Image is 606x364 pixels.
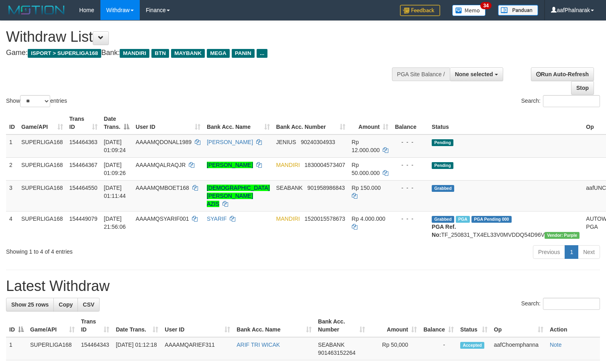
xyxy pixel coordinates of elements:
[428,211,583,242] td: TF_250831_TX4EL33V0MVDDQ54D96V
[104,162,126,176] span: [DATE] 01:09:26
[101,112,133,134] th: Date Trans.: activate to sort column descending
[136,162,186,168] span: AAAAMQALRAQJR
[28,49,101,58] span: ISPORT > SUPERLIGA168
[349,112,392,134] th: Amount: activate to sort column ascending
[457,314,491,337] th: Status: activate to sort column ascending
[59,301,73,308] span: Copy
[171,49,205,58] span: MAYBANK
[11,301,49,308] span: Show 25 rows
[6,337,27,360] td: 1
[207,162,253,168] a: [PERSON_NAME]
[400,5,440,16] img: Feedback.jpg
[521,298,600,310] label: Search:
[273,112,349,134] th: Bank Acc. Number: activate to sort column ascending
[161,314,233,337] th: User ID: activate to sort column ascending
[83,301,94,308] span: CSV
[18,180,66,211] td: SUPERLIGA168
[136,216,189,222] span: AAAAMQSYARIF001
[207,49,230,58] span: MEGA
[543,298,600,310] input: Search:
[112,314,161,337] th: Date Trans.: activate to sort column ascending
[432,162,453,169] span: Pending
[276,162,300,168] span: MANDIRI
[471,216,512,223] span: PGA Pending
[531,67,594,81] a: Run Auto-Refresh
[315,314,369,337] th: Bank Acc. Number: activate to sort column ascending
[543,95,600,107] input: Search:
[6,314,27,337] th: ID: activate to sort column descending
[204,112,273,134] th: Bank Acc. Name: activate to sort column ascending
[20,95,50,107] select: Showentries
[136,185,189,191] span: AAAAMQMBOET168
[6,112,18,134] th: ID
[395,161,425,169] div: - - -
[455,71,493,77] span: None selected
[53,298,78,311] a: Copy
[207,139,253,145] a: [PERSON_NAME]
[69,185,98,191] span: 154464550
[6,49,396,57] h4: Game: Bank:
[161,337,233,360] td: AAAAMQARIEF311
[6,211,18,242] td: 4
[352,139,380,153] span: Rp 12.000.000
[491,337,547,360] td: aafChoemphanna
[69,216,98,222] span: 154449079
[6,95,67,107] label: Show entries
[432,224,456,238] b: PGA Ref. No:
[545,232,579,239] span: Vendor URL: https://trx4.1velocity.biz
[392,67,450,81] div: PGA Site Balance /
[27,314,78,337] th: Game/API: activate to sort column ascending
[6,180,18,211] td: 3
[18,134,66,158] td: SUPERLIGA168
[368,337,420,360] td: Rp 50,000
[547,314,600,337] th: Action
[69,139,98,145] span: 154464363
[18,211,66,242] td: SUPERLIGA168
[352,185,381,191] span: Rp 150.000
[78,298,100,311] a: CSV
[578,245,600,259] a: Next
[6,134,18,158] td: 1
[276,216,300,222] span: MANDIRI
[565,245,578,259] a: 1
[392,112,428,134] th: Balance
[533,245,565,259] a: Previous
[395,215,425,223] div: - - -
[78,337,113,360] td: 154464343
[6,4,67,16] img: MOTION_logo.png
[304,216,345,222] span: Copy 1520015578673 to clipboard
[104,216,126,230] span: [DATE] 21:56:06
[420,337,457,360] td: -
[460,342,484,349] span: Accepted
[432,185,454,192] span: Grabbed
[6,244,247,256] div: Showing 1 to 4 of 4 entries
[480,2,491,9] span: 34
[456,216,470,223] span: Marked by aafchoeunmanni
[276,139,296,145] span: JENIUS
[550,342,562,348] a: Note
[352,162,380,176] span: Rp 50.000.000
[450,67,503,81] button: None selected
[78,314,113,337] th: Trans ID: activate to sort column ascending
[491,314,547,337] th: Op: activate to sort column ascending
[420,314,457,337] th: Balance: activate to sort column ascending
[27,337,78,360] td: SUPERLIGA168
[207,185,270,207] a: [DEMOGRAPHIC_DATA][PERSON_NAME] AZIS
[151,49,169,58] span: BTN
[395,184,425,192] div: - - -
[120,49,149,58] span: MANDIRI
[207,216,227,222] a: SYARIF
[133,112,204,134] th: User ID: activate to sort column ascending
[112,337,161,360] td: [DATE] 01:12:18
[276,185,303,191] span: SEABANK
[66,112,101,134] th: Trans ID: activate to sort column ascending
[18,112,66,134] th: Game/API: activate to sort column ascending
[498,5,538,16] img: panduan.png
[521,95,600,107] label: Search:
[104,139,126,153] span: [DATE] 01:09:24
[395,138,425,146] div: - - -
[301,139,335,145] span: Copy 90240304933 to clipboard
[237,342,280,348] a: ARIF TRI WICAK
[318,350,355,356] span: Copy 901463152264 to clipboard
[452,5,486,16] img: Button%20Memo.svg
